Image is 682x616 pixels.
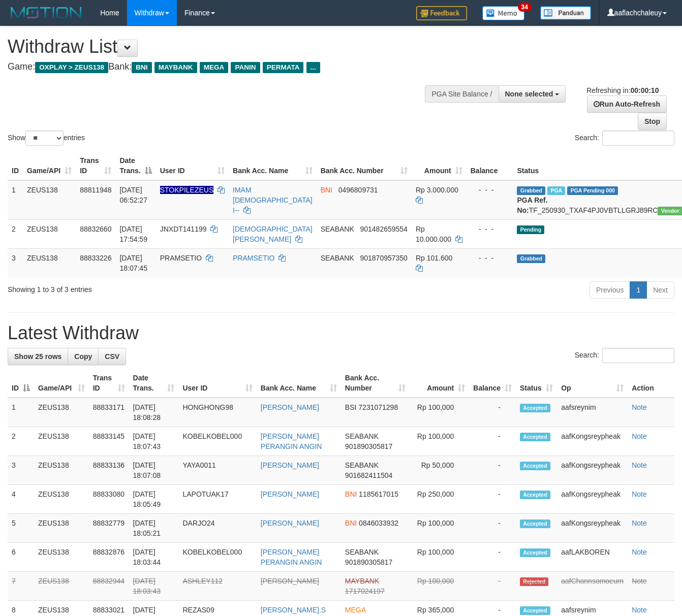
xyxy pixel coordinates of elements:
[410,398,469,427] td: Rp 100,000
[321,254,354,262] span: SEABANK
[178,543,256,572] td: KOBELKOBEL000
[261,403,319,411] a: [PERSON_NAME]
[160,186,214,194] span: Nama rekening ada tanda titik/strip, harap diedit
[359,519,398,527] span: Copy 0846033932 to clipboard
[345,442,392,450] span: Copy 901890305817 to clipboard
[80,254,111,262] span: 88833226
[321,225,354,233] span: SEABANK
[586,86,659,94] span: Refreshing in:
[261,461,319,469] a: [PERSON_NAME]
[156,151,229,180] th: User ID: activate to sort column ascending
[8,62,445,72] h4: Game: Bank:
[416,254,452,262] span: Rp 101.600
[632,606,647,614] a: Note
[89,485,129,514] td: 88833080
[8,427,34,456] td: 2
[233,254,274,262] a: PRAMSETIO
[557,572,628,601] td: aafChannsomoeurn
[517,186,545,195] span: Grabbed
[412,151,467,180] th: Amount: activate to sort column ascending
[321,186,332,194] span: BNI
[8,572,34,601] td: 7
[23,248,76,277] td: ZEUS138
[517,225,544,234] span: Pending
[8,131,85,146] label: Show entries
[68,348,99,365] a: Copy
[105,352,119,361] span: CSV
[89,427,129,456] td: 88833145
[520,577,548,586] span: Rejected
[557,427,628,456] td: aafKongsreypheak
[557,485,628,514] td: aafKongsreypheak
[345,471,392,479] span: Copy 901682411504 to clipboard
[178,427,256,456] td: KOBELKOBEL000
[567,186,618,195] span: PGA Pending
[89,572,129,601] td: 88832944
[540,6,591,20] img: panduan.png
[557,398,628,427] td: aafsreynim
[587,95,667,113] a: Run Auto-Refresh
[263,62,304,73] span: PERMATA
[178,572,256,601] td: ASHLEY112
[306,62,320,73] span: ...
[602,348,674,363] input: Search:
[160,254,202,262] span: PRAMSETIO
[499,85,566,103] button: None selected
[178,398,256,427] td: HONGHONG98
[469,456,516,485] td: -
[23,180,76,220] td: ZEUS138
[8,323,674,343] h1: Latest Withdraw
[8,151,23,180] th: ID
[8,369,34,398] th: ID: activate to sort column descending
[8,180,23,220] td: 1
[154,62,197,73] span: MAYBANK
[360,225,407,233] span: Copy 901482659554 to clipboard
[74,352,92,361] span: Copy
[261,490,319,498] a: [PERSON_NAME]
[80,186,111,194] span: 88811948
[471,253,509,263] div: - - -
[467,151,513,180] th: Balance
[646,281,674,299] a: Next
[160,225,207,233] span: JNXDT141199
[632,432,647,440] a: Note
[359,490,398,498] span: Copy 1185617015 to clipboard
[178,485,256,514] td: LAPOTUAK17
[34,514,89,543] td: ZEUS138
[8,5,85,20] img: MOTION_logo.png
[345,587,385,595] span: Copy 1717024197 to clipboard
[520,491,550,499] span: Accepted
[520,404,550,412] span: Accepted
[34,369,89,398] th: Game/API: activate to sort column ascending
[520,462,550,470] span: Accepted
[557,514,628,543] td: aafKongsreypheak
[129,485,179,514] td: [DATE] 18:05:49
[469,514,516,543] td: -
[469,398,516,427] td: -
[632,461,647,469] a: Note
[119,225,147,243] span: [DATE] 17:54:59
[34,572,89,601] td: ZEUS138
[471,185,509,195] div: - - -
[8,248,23,277] td: 3
[89,369,129,398] th: Trans ID: activate to sort column ascending
[34,543,89,572] td: ZEUS138
[261,606,326,614] a: [PERSON_NAME].S
[25,131,64,146] select: Showentries
[628,369,674,398] th: Action
[410,485,469,514] td: Rp 250,000
[575,348,674,363] label: Search:
[89,514,129,543] td: 88832779
[345,606,365,614] span: MEGA
[632,577,647,585] a: Note
[575,131,674,146] label: Search:
[257,369,341,398] th: Bank Acc. Name: activate to sort column ascending
[8,398,34,427] td: 1
[590,281,630,299] a: Previous
[261,432,322,450] a: [PERSON_NAME] PERANGIN ANGIN
[517,196,547,214] b: PGA Ref. No:
[14,352,61,361] span: Show 25 rows
[630,281,647,299] a: 1
[469,485,516,514] td: -
[233,225,313,243] a: [DEMOGRAPHIC_DATA][PERSON_NAME]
